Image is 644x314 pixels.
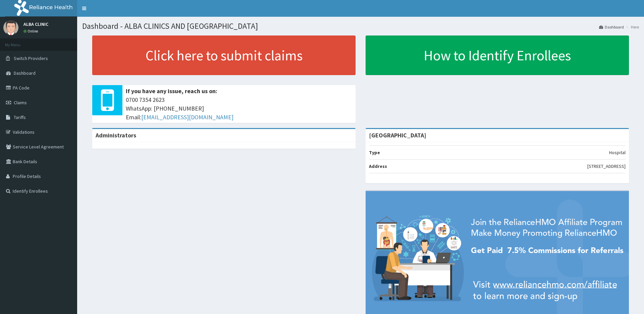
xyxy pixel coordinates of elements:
b: If you have any issue, reach us on: [126,87,217,95]
li: Here [625,24,639,30]
a: How to Identify Enrollees [366,36,629,75]
a: Online [23,29,40,34]
span: Dashboard [14,70,36,76]
a: Click here to submit claims [92,36,356,75]
b: Type [369,149,380,155]
span: 0700 7354 2623 WhatsApp: [PHONE_NUMBER] Email: [126,96,352,121]
b: Address [369,163,387,169]
h1: Dashboard - ALBA CLINICS AND [GEOGRAPHIC_DATA] [82,22,639,30]
img: User Image [3,20,18,35]
p: [STREET_ADDRESS] [587,163,626,170]
p: Hospital [609,149,626,156]
p: ALBA CLINIC [23,22,48,26]
a: Dashboard [599,24,624,30]
strong: [GEOGRAPHIC_DATA] [369,131,426,139]
span: Tariffs [14,114,26,120]
b: Administrators [96,131,136,139]
span: Claims [14,100,27,106]
span: Switch Providers [14,55,48,61]
a: [EMAIL_ADDRESS][DOMAIN_NAME] [141,113,233,121]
